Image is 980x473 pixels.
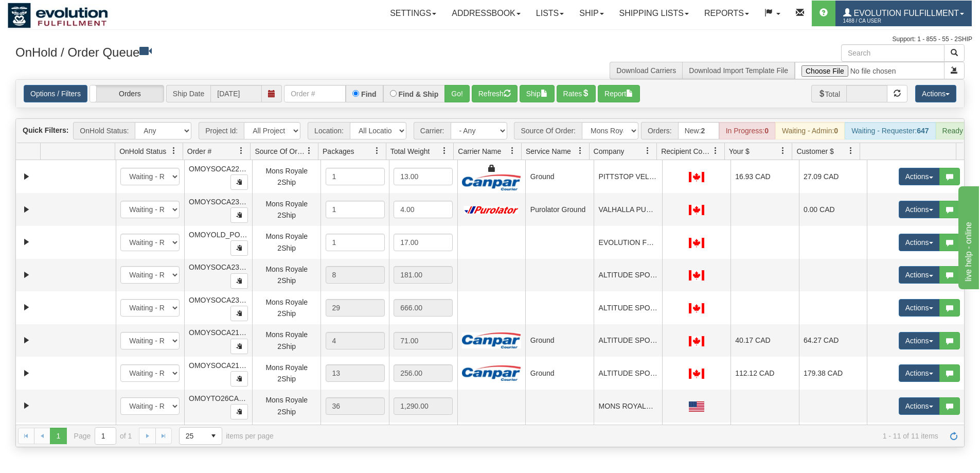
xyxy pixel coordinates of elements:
button: Actions [899,234,940,251]
span: OnHold Status [119,146,166,156]
td: ALTITUDE SPORTS [594,291,662,324]
span: Evolution Fulfillment [851,9,959,17]
div: New: [678,122,719,139]
a: Download Import Template File [689,66,788,75]
input: Import [795,62,945,79]
span: Source Of Order [255,146,305,156]
span: Page of 1 [74,427,132,445]
a: Expand [20,269,33,282]
input: Order # [284,85,346,102]
div: 29 [326,299,385,317]
img: Canpar [462,365,521,381]
td: ALTITUDE SPORTS [594,357,662,390]
img: US [689,401,704,412]
img: CA [689,303,704,313]
div: Waiting - Admin: [775,122,845,139]
img: CA [689,336,704,346]
td: Purolator Ground [525,193,594,226]
div: 36 [326,397,385,415]
button: Actions [899,266,940,284]
a: Customer $ filter column settings [842,142,860,160]
button: Search [944,44,965,62]
button: Copy to clipboard [230,339,248,354]
img: Canpar [462,174,521,190]
img: Purolator [462,206,521,214]
div: 181.00 [394,266,453,284]
td: 179.38 CAD [799,357,867,390]
div: 13 [326,364,385,382]
label: Quick Filters: [23,125,68,135]
span: OMOYSOCA23255 [189,198,251,206]
a: Recipient Country filter column settings [707,142,724,160]
span: OMOYTO26CA0987_1 [189,394,263,402]
button: Actions [899,332,940,349]
td: MONS ROYALE C/O DRIFTWOOD [594,390,662,423]
span: OMOYSOCA22861 [189,165,251,173]
div: 666.00 [394,299,453,317]
button: Actions [899,299,940,317]
strong: 647 [917,127,929,135]
td: 27.09 CAD [799,160,867,193]
div: In Progress: [719,122,775,139]
strong: 2 [701,127,705,135]
span: OMOYSOCA23480 [189,263,251,271]
span: Ship Date [166,85,210,102]
button: Actions [899,168,940,185]
strong: 0 [834,127,838,135]
button: Copy to clipboard [230,404,248,419]
span: select [205,428,222,444]
a: Order # filter column settings [233,142,250,160]
span: OMOYSOCA23483 [189,296,251,304]
span: Orders: [641,122,678,139]
td: VALHALLA PURE OUTFITTERS [594,193,662,226]
div: 4 [326,332,385,349]
td: ALTITUDE SPORTS [594,324,662,357]
button: Go! [444,85,470,102]
a: Lists [528,1,572,26]
button: Actions [899,397,940,415]
td: ALTITUDE SPORTS [594,259,662,292]
span: Source Of Order: [514,122,582,139]
span: Packages [323,146,354,156]
button: Ship [520,85,555,102]
a: Refresh [946,428,962,444]
span: OnHold Status: [73,122,135,139]
div: Mons Royale 2Ship [257,231,316,254]
a: Evolution Fulfillment 1488 / CA User [835,1,972,26]
a: Settings [382,1,444,26]
a: Packages filter column settings [368,142,386,160]
label: Orders [90,85,164,102]
div: Support: 1 - 855 - 55 - 2SHIP [8,35,972,44]
a: Source Of Order filter column settings [300,142,318,160]
button: Copy to clipboard [230,273,248,289]
a: Expand [20,301,33,314]
img: Canpar [462,332,521,348]
td: 40.17 CAD [730,324,799,357]
span: 1488 / CA User [843,16,920,26]
span: Your $ [729,146,750,156]
a: Ship [572,1,611,26]
span: Carrier Name [458,146,501,156]
a: Expand [20,170,33,183]
td: 64.27 CAD [799,324,867,357]
td: Ground [525,324,594,357]
td: 112.12 CAD [730,357,799,390]
button: Actions [899,201,940,218]
a: Reports [697,1,757,26]
button: Copy to clipboard [230,371,248,387]
td: 16.93 CAD [730,160,799,193]
a: Addressbook [444,1,528,26]
a: Service Name filter column settings [572,142,589,160]
div: Mons Royale 2Ship [257,362,316,385]
img: CA [689,205,704,215]
a: Expand [20,203,33,216]
div: 71.00 [394,332,453,349]
span: Page 1 [50,428,66,444]
div: Mons Royale 2Ship [257,394,316,417]
a: OnHold Status filter column settings [165,142,183,160]
div: grid toolbar [16,119,964,143]
span: OMOYOLD_POP_DISPOSAL1 [189,231,289,239]
span: Page sizes drop down [179,427,222,445]
button: Copy to clipboard [230,306,248,321]
button: Report [598,85,640,102]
